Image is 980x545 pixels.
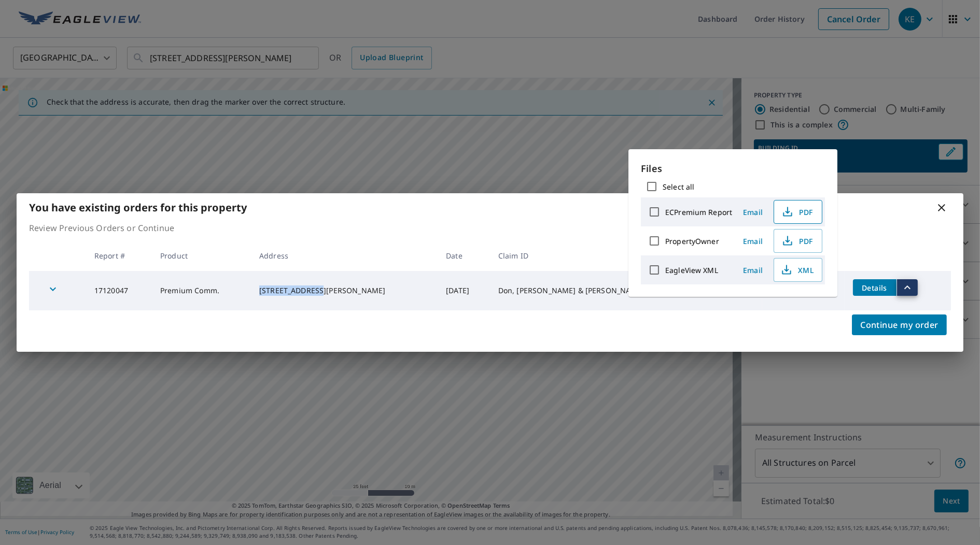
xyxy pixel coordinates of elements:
button: PDF [774,229,822,253]
label: EagleView XML [665,265,718,275]
span: Continue my order [860,318,939,332]
button: detailsBtn-17120047 [853,279,897,296]
th: Product [152,240,251,271]
span: Email [740,207,765,217]
button: XML [774,258,822,282]
p: Review Previous Orders or Continue [29,222,951,234]
td: 17120047 [86,271,152,310]
th: Date [438,240,490,271]
th: Address [251,240,438,271]
td: Premium Comm. [152,271,251,310]
button: PDF [774,200,822,224]
label: PropertyOwner [665,236,719,246]
button: Continue my order [852,314,947,335]
b: You have existing orders for this property [29,200,247,214]
td: Don, [PERSON_NAME] & [PERSON_NAME] [490,271,703,310]
span: Email [740,236,765,246]
th: Report # [86,240,152,271]
div: [STREET_ADDRESS][PERSON_NAME] [259,285,429,296]
span: XML [780,264,814,276]
span: Email [740,265,765,275]
p: Files [641,162,825,176]
span: Details [859,283,890,293]
span: PDF [780,206,814,218]
button: Email [736,233,769,249]
td: [DATE] [438,271,490,310]
label: Select all [663,182,694,192]
span: PDF [780,235,814,247]
label: ECPremium Report [665,207,732,217]
button: filesDropdownBtn-17120047 [897,279,918,296]
th: Claim ID [490,240,703,271]
button: Email [736,262,769,278]
button: Email [736,204,769,220]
